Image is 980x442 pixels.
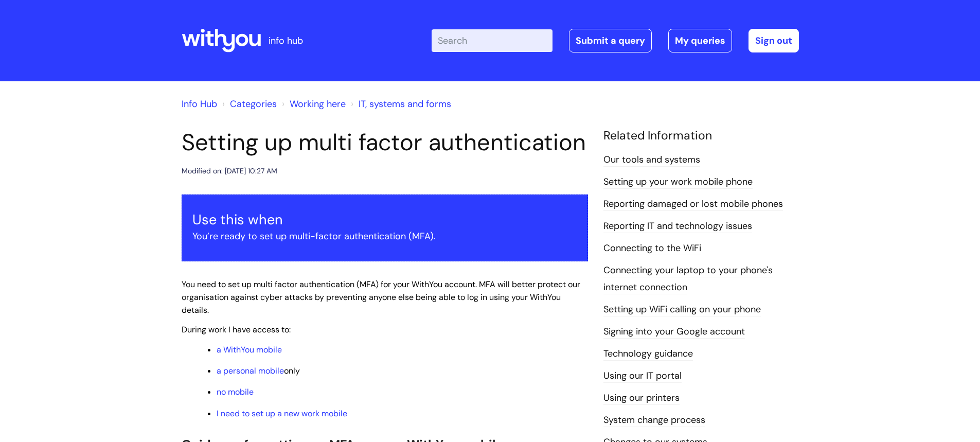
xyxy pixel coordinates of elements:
[217,408,347,419] a: I need to set up a new work mobile
[603,303,761,316] a: Setting up WiFi calling on your phone
[749,29,799,52] a: Sign out
[182,324,291,335] span: During work I have access to:
[182,98,217,110] a: Info Hub
[279,96,346,112] li: Working here
[192,228,577,244] p: You’re ready to set up multi-factor authentication (MFA).
[603,369,682,383] a: Using our IT portal
[217,344,282,355] a: a WithYou mobile
[603,220,752,233] a: Reporting IT and technology issues
[348,96,451,112] li: IT, systems and forms
[217,365,284,376] a: a personal mobile
[603,347,693,361] a: Technology guidance
[603,414,705,427] a: System change process
[569,29,652,52] a: Submit a query
[603,153,700,167] a: Our tools and systems
[603,392,680,405] a: Using our printers
[290,98,346,110] a: Working here
[603,129,799,143] h4: Related Information
[432,29,553,52] input: Search
[603,175,753,189] a: Setting up your work mobile phone
[603,242,701,255] a: Connecting to the WiFi
[603,325,745,339] a: Signing into your Google account
[182,129,588,156] h1: Setting up multi factor authentication
[359,98,451,110] a: IT, systems and forms
[269,32,303,49] p: info hub
[217,386,254,397] a: no mobile
[603,198,783,211] a: Reporting damaged or lost mobile phones
[182,279,580,315] span: You need to set up multi factor authentication (MFA) for your WithYou account. MFA will better pr...
[192,211,577,228] h3: Use this when
[220,96,277,112] li: Solution home
[230,98,277,110] a: Categories
[432,29,799,52] div: | -
[603,264,773,294] a: Connecting your laptop to your phone's internet connection
[182,165,277,178] div: Modified on: [DATE] 10:27 AM
[668,29,732,52] a: My queries
[217,365,300,376] span: only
